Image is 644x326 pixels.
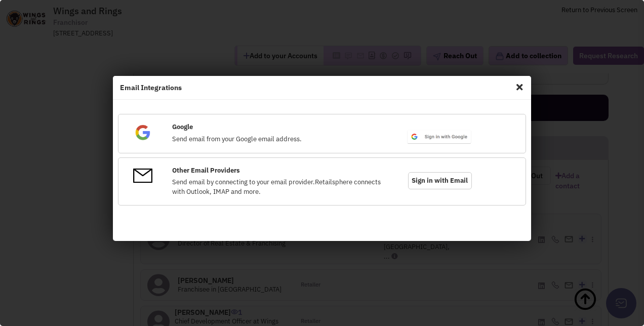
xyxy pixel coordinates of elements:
span: Sign in with Email [408,172,472,189]
img: OtherEmail.png [133,166,152,185]
span: Send email by connecting to your email provider.Retailsphere connects with Outlook, IMAP and more. [172,178,381,196]
label: Other Email Providers [172,166,240,176]
img: Google.png [133,123,152,142]
h4: Email Integrations [120,83,525,92]
span: Close [513,79,526,95]
img: btn_google_signin_light_normal_web@2x.png [407,129,471,145]
label: Google [172,123,193,132]
span: Send email from your Google email address. [172,135,302,143]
